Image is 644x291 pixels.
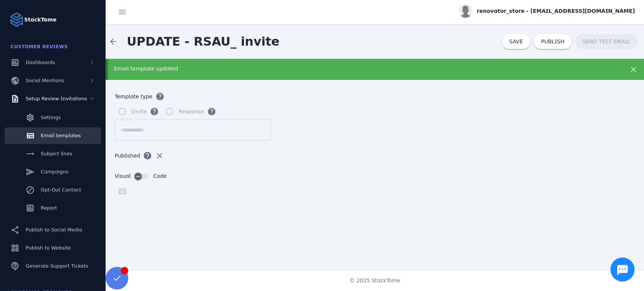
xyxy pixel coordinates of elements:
span: Setup Review Invitations [26,96,87,101]
label: Response [177,107,204,116]
a: Report [5,200,101,216]
a: Email templates [5,127,101,144]
span: Settings [41,115,61,120]
span: UPDATE - RSAU_ invite [127,34,280,49]
span: Publish to Website [26,245,71,251]
button: PUBLISH [533,34,572,49]
label: Invite [130,107,147,116]
button: SAVE [502,34,530,49]
mat-label: Name [121,117,132,121]
span: Campaigns [41,169,68,175]
span: Dashboards [26,60,55,65]
a: Publish to Social Media [5,222,101,238]
span: © 2025 StackTome [349,277,400,285]
span: Social Mentions [26,78,64,83]
span: Report [41,205,57,211]
span: Template type [115,93,152,101]
span: Opt-Out Contact [41,187,81,193]
span: renovator_store - [EMAIL_ADDRESS][DOMAIN_NAME] [477,7,635,15]
span: PUBLISH [541,39,564,44]
button: Published [140,148,155,163]
a: Generate Support Tickets [5,258,101,274]
a: Opt-Out Contact [5,182,101,198]
mat-icon: clear [155,151,164,160]
span: Subject lines [41,151,72,156]
span: Publish to Social Media [26,227,82,233]
button: renovator_store - [EMAIL_ADDRESS][DOMAIN_NAME] [459,4,635,18]
span: Visual [115,172,131,180]
span: Published [115,152,140,160]
div: Email template updated [114,65,586,73]
a: Subject lines [5,145,101,162]
strong: StackTome [24,16,57,24]
span: Email templates [41,133,81,138]
span: Code [153,172,167,180]
a: Campaigns [5,164,101,180]
span: Customer Reviews [11,44,68,49]
span: SAVE [509,38,523,44]
img: profile.jpg [459,4,472,18]
span: Generate Support Tickets [26,263,88,269]
img: Logo image [9,12,24,27]
a: Publish to Website [5,240,101,256]
a: Settings [5,109,101,126]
